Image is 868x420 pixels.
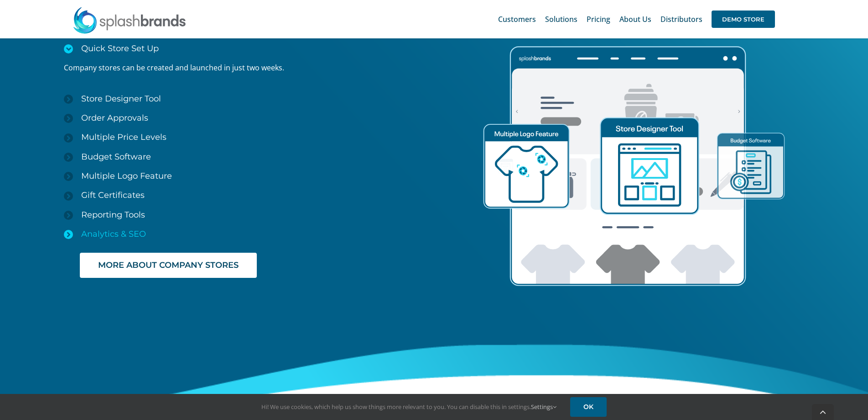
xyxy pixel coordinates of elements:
span: Distributors [660,16,702,23]
span: Hi! We use cookies, which help us show things more relevant to you. You can disable this in setti... [261,403,556,411]
nav: Main Menu Sticky [498,5,775,34]
a: Budget Software [64,147,434,166]
a: Settings [531,403,556,411]
a: DEMO STORE [712,5,775,34]
span: MORE ABOUT COMPANY STORES [98,261,239,270]
span: Quick Store Set Up [81,43,159,53]
a: Multiple Logo Feature [64,166,434,186]
p: Company stores can be created and launched in just two weeks. [64,63,434,73]
span: Customers [498,16,536,23]
a: MORE ABOUT COMPANY STORES [80,253,257,278]
a: Distributors [660,5,702,34]
a: Order Approvals [64,108,434,128]
span: Order Approvals [81,113,148,123]
a: Quick Store Set Up [64,39,434,58]
span: Pricing [587,16,610,23]
span: Multiple Logo Feature [81,171,172,181]
span: Analytics & SEO [81,229,146,239]
a: Customers [498,5,536,34]
span: Reporting Tools [81,210,145,220]
span: DEMO STORE [712,11,775,28]
a: Store Designer Tool [64,89,434,108]
a: Analytics & SEO [64,224,434,244]
a: Gift Certificates [64,186,434,205]
span: About Us [619,16,651,23]
a: Multiple Price Levels [64,128,434,147]
a: OK [570,397,607,417]
span: Multiple Price Levels [81,132,166,142]
img: SplashBrands.com Logo [73,6,187,34]
a: Reporting Tools [64,205,434,224]
a: Pricing [587,5,610,34]
span: Gift Certificates [81,190,145,200]
span: Store Designer Tool [81,94,161,104]
span: Budget Software [81,152,151,162]
span: Solutions [545,16,577,23]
